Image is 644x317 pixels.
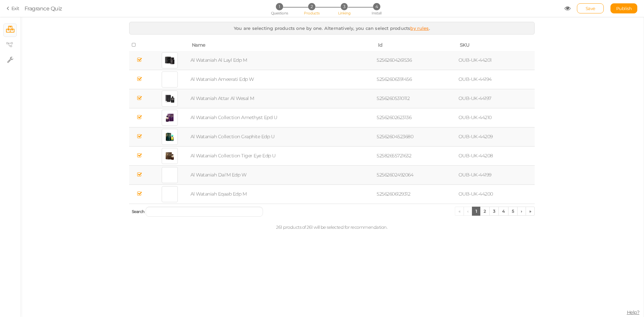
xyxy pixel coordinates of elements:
li: 1 Questions [264,3,295,10]
a: › [517,207,526,216]
td: OUB-UK-44210 [457,108,535,127]
td: 52562602492064 [375,165,457,184]
span: Install [372,11,381,15]
td: OUB-UK-44209 [457,127,535,146]
span: Linking [338,11,350,15]
tr: Al Wataniah Collection Graphite Edp U 52562604523680 OUB-UK-44209 [129,127,535,146]
td: Al Wataniah Ameerati Edp W [189,70,375,89]
td: Al Wataniah Dai'M Edp W [189,165,375,184]
th: SKU [457,40,535,51]
td: 52562606129312 [375,184,457,204]
li: 2 Products [296,3,327,10]
td: Al Wataniah Eqaab Edp M [189,184,375,204]
td: OUB-UK-44199 [457,165,535,184]
span: You are selecting products one by one. Alternatively, you can select products [234,25,410,31]
td: OUB-UK-44200 [457,184,535,204]
td: Al Wataniah Collection Graphite Edp U [189,127,375,146]
a: 2 [480,207,490,216]
a: 1 [472,207,481,216]
tr: Al Wataniah Eqaab Edp M 52562606129312 OUB-UK-44200 [129,184,535,204]
td: 52562602623136 [375,108,457,127]
div: Fragrance Quiz [24,4,62,12]
li: 4 Install [361,3,392,10]
a: Exit [7,5,19,12]
td: OUB-UK-44194 [457,70,535,89]
span: Questions [271,11,288,15]
span: Help? [627,309,640,315]
td: 52562606391456 [375,70,457,89]
span: Save [586,6,595,11]
tr: Al Wataniah Attar Al Wesal M 52562605310112 OUB-UK-44197 [129,89,535,108]
a: 3 [489,207,499,216]
span: Search [132,209,145,214]
div: Save [577,3,604,13]
tr: Al Wataniah Ameerati Edp W 52562606391456 OUB-UK-44194 [129,70,535,89]
td: Al Wataniah Attar Al Wesal M [189,89,375,108]
td: Al Wataniah Collection Amethyst Epd U [189,108,375,127]
span: Name [192,42,206,48]
a: 5 [508,207,518,216]
tr: Al Wataniah Al Layl Edp M 52562604261536 OUB-UK-44201 [129,51,535,70]
td: 52562604523680 [375,127,457,146]
td: 52582655721632 [375,146,457,165]
span: 4 [373,3,380,10]
span: Id [378,42,382,48]
span: Products [304,11,320,15]
td: Al Wataniah Collection Tiger Eye Edp U [189,146,375,165]
tr: Al Wataniah Collection Amethyst Epd U 52562602623136 OUB-UK-44210 [129,108,535,127]
td: OUB-UK-44201 [457,51,535,70]
td: 52562604261536 [375,51,457,70]
span: Publish [616,6,632,11]
span: 261 products of 261 will be selected for recommendation. [276,224,387,230]
a: » [526,207,535,216]
span: 2 [308,3,315,10]
a: 4 [498,207,508,216]
td: OUB-UK-44208 [457,146,535,165]
li: 3 Linking [329,3,360,10]
tr: Al Wataniah Collection Tiger Eye Edp U 52582655721632 OUB-UK-44208 [129,146,535,165]
td: OUB-UK-44197 [457,89,535,108]
span: 1 [276,3,283,10]
tr: Al Wataniah Dai'M Edp W 52562602492064 OUB-UK-44199 [129,165,535,184]
td: 52562605310112 [375,89,457,108]
a: by rules [410,25,429,31]
span: . [429,25,430,31]
td: Al Wataniah Al Layl Edp M [189,51,375,70]
span: 3 [341,3,348,10]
